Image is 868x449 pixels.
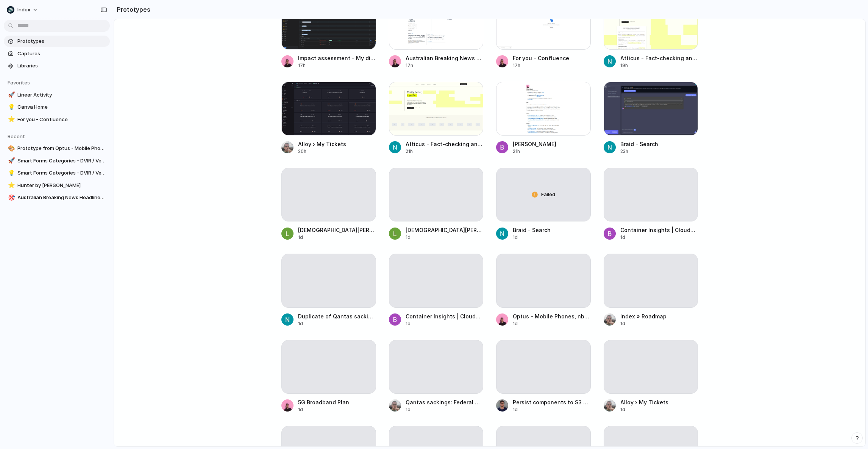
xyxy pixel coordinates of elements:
[389,168,484,241] a: [DEMOGRAPHIC_DATA][PERSON_NAME]1d
[8,115,13,124] div: ⭐
[496,168,591,241] a: FailedBraid - Search1d
[406,140,484,148] div: Atticus - Fact-checking and verification software you can trust
[513,312,591,320] div: Optus - Mobile Phones, nbn, Home Internet, Entertainment and Sport
[620,406,668,413] div: 1d
[4,155,110,167] a: 🚀Smart Forms Categories - DVIR / Vehicle Inspections | Workyard
[4,167,110,179] a: 💡Smart Forms Categories - DVIR / Vehicle Inspections | Workyard
[8,133,25,139] span: Recent
[8,169,13,178] div: 💡
[406,312,484,320] div: Container Insights | CloudWatch | us-west-2
[17,194,107,201] span: Australian Breaking News Headlines & World News Online | [DOMAIN_NAME]
[8,181,13,190] div: ⭐
[7,182,14,189] button: ⭐
[406,148,484,155] div: 21h
[4,36,110,47] a: Prototypes
[298,62,376,69] div: 17h
[17,50,107,58] span: Captures
[4,89,110,101] a: 🚀Linear Activity
[4,48,110,59] a: Captures
[389,340,484,413] a: Qantas sackings: Federal Court hits airline with $90m penalty for 1800 illegal sackings in [DATE]1d
[17,169,107,177] span: Smart Forms Categories - DVIR / Vehicle Inspections | Workyard
[298,320,376,327] div: 1d
[8,156,13,165] div: 🚀
[389,82,484,155] a: Atticus - Fact-checking and verification software you can trustAtticus - Fact-checking and verifi...
[620,148,658,155] div: 23h
[4,143,110,154] a: 🎨Prototype from Optus - Mobile Phones, nbn, Home Internet, Entertainment and Sport
[513,234,551,241] div: 1d
[281,168,376,241] a: [DEMOGRAPHIC_DATA][PERSON_NAME]1d
[7,145,14,152] button: 🎨
[389,254,484,327] a: Container Insights | CloudWatch | us-west-21d
[17,145,107,152] span: Prototype from Optus - Mobile Phones, nbn, Home Internet, Entertainment and Sport
[298,226,376,234] div: [DEMOGRAPHIC_DATA][PERSON_NAME]
[281,340,376,413] a: 5G Broadband Plan1d
[496,340,591,413] a: Persist components to S3 by [PERSON_NAME] Request #2971 · Index-Technologies/index1d
[513,62,569,69] div: 17h
[17,62,107,70] span: Libraries
[298,140,346,148] div: Alloy › My Tickets
[298,312,376,320] div: Duplicate of Qantas sackings: Federal Court hits airline with $90m penalty for 1800 illegal sacki...
[8,103,13,112] div: 💡
[406,234,484,241] div: 1d
[620,140,658,148] div: Braid - Search
[114,5,150,14] h2: Prototypes
[4,180,110,191] a: ⭐Hunter by [PERSON_NAME]
[406,62,484,69] div: 17h
[281,254,376,327] a: Duplicate of Qantas sackings: Federal Court hits airline with $90m penalty for 1800 illegal sacki...
[406,320,484,327] div: 1d
[17,182,107,189] span: Hunter by [PERSON_NAME]
[7,169,14,177] button: 💡
[281,82,376,155] a: Alloy › My TicketsAlloy › My Tickets20h
[406,226,484,234] div: [DEMOGRAPHIC_DATA][PERSON_NAME]
[298,398,349,406] div: 5G Broadband Plan
[17,157,107,165] span: Smart Forms Categories - DVIR / Vehicle Inspections | Workyard
[541,191,555,198] span: Failed
[7,116,14,123] button: ⭐
[7,103,14,111] button: 💡
[298,54,376,62] div: Impact assessment - My discovery project - Jira Product Discovery
[4,60,110,72] a: Libraries
[513,226,551,234] div: Braid - Search
[604,254,698,327] a: Index » Roadmap1d
[4,192,110,203] a: 🎯Australian Breaking News Headlines & World News Online | [DOMAIN_NAME]
[513,398,591,406] div: Persist components to S3 by [PERSON_NAME] Request #2971 · Index-Technologies/index
[513,320,591,327] div: 1d
[4,114,110,125] a: ⭐For you - Confluence
[8,144,13,153] div: 🎨
[8,90,13,99] div: 🚀
[17,116,107,123] span: For you - Confluence
[620,312,667,320] div: Index » Roadmap
[4,4,42,16] button: Index
[406,398,484,406] div: Qantas sackings: Federal Court hits airline with $90m penalty for 1800 illegal sackings in [DATE]
[8,80,30,86] span: Favorites
[513,148,556,155] div: 21h
[406,54,484,62] div: Australian Breaking News Headlines & World News Online | [DOMAIN_NAME]
[620,62,698,69] div: 19h
[17,6,30,14] span: Index
[7,157,14,165] button: 🚀
[620,320,667,327] div: 1d
[298,406,349,413] div: 1d
[620,234,698,241] div: 1d
[17,37,107,45] span: Prototypes
[298,148,346,155] div: 20h
[496,254,591,327] a: Optus - Mobile Phones, nbn, Home Internet, Entertainment and Sport1d
[513,54,569,62] div: For you - Confluence
[604,340,698,413] a: Alloy › My Tickets1d
[620,54,698,62] div: Atticus - Fact-checking and verification software you can trust
[513,140,556,148] div: [PERSON_NAME]
[17,103,107,111] span: Canva Home
[604,168,698,241] a: Container Insights | CloudWatch | us-west-21d
[4,101,110,113] a: 💡Canva Home
[496,82,591,155] a: Simon Kubica[PERSON_NAME]21h
[8,193,13,202] div: 🎯
[604,82,698,155] a: Braid - SearchBraid - Search23h
[298,234,376,241] div: 1d
[620,226,698,234] div: Container Insights | CloudWatch | us-west-2
[7,194,14,201] button: 🎯
[17,91,107,99] span: Linear Activity
[513,406,591,413] div: 1d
